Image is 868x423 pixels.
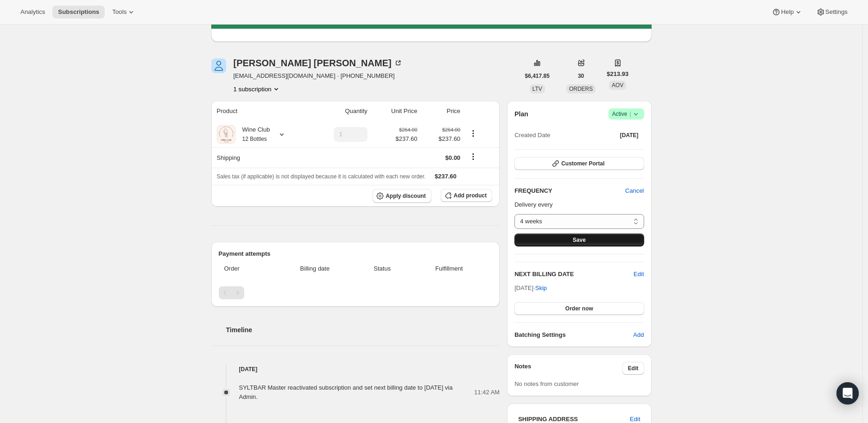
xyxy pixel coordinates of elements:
[612,109,640,119] span: Active
[530,281,552,296] button: Skip
[514,131,550,140] span: Created Date
[217,173,426,180] span: Sales tax (if applicable) is not displayed because it is calculated with each new order.
[514,284,547,291] span: [DATE] ·
[226,325,500,335] h2: Timeline
[514,362,622,375] h3: Notes
[211,147,308,168] th: Shipping
[412,264,487,273] span: Fulfillment
[423,134,460,144] span: $237.60
[219,259,274,279] th: Order
[15,6,51,19] button: Analytics
[308,101,370,121] th: Quantity
[620,132,639,139] span: [DATE]
[211,101,308,121] th: Product
[277,264,353,273] span: Billing date
[442,127,460,133] small: $264.00
[435,173,456,180] span: $237.60
[561,160,604,167] span: Customer Portal
[52,6,105,19] button: Subscriptions
[373,189,431,203] button: Apply discount
[520,69,555,82] button: $6,417.85
[211,58,226,73] span: Debbie Bryant
[514,186,625,196] h2: FREQUENCY
[219,249,493,259] h2: Payment attempts
[112,8,127,16] span: Tools
[395,134,417,144] span: $237.60
[211,365,500,374] h4: [DATE]
[629,110,631,118] span: |
[514,380,579,387] span: No notes from customer
[612,82,623,88] span: AOV
[572,69,589,82] button: 30
[370,101,420,121] th: Unit Price
[535,284,547,293] span: Skip
[565,305,593,312] span: Order now
[781,8,793,16] span: Help
[454,192,487,199] span: Add product
[620,183,649,198] button: Cancel
[235,125,270,144] div: Wine Club
[386,192,426,200] span: Apply discount
[359,264,406,273] span: Status
[607,69,628,79] span: $213.93
[634,270,644,279] button: Edit
[514,157,644,170] button: Customer Portal
[622,362,644,375] button: Edit
[525,72,550,80] span: $6,417.85
[466,128,481,139] button: Product actions
[514,270,634,279] h2: NEXT BILLING DATE
[514,302,644,315] button: Order now
[825,8,848,16] span: Settings
[514,109,528,119] h2: Plan
[20,8,45,16] span: Analytics
[811,6,853,19] button: Settings
[578,72,584,80] span: 30
[633,330,644,340] span: Add
[239,384,453,400] span: SYLTBAR Master reactivated subscription and set next billing date to [DATE] via Admin.
[219,286,493,299] nav: Pagination
[217,125,235,144] img: product img
[107,6,141,19] button: Tools
[234,84,281,94] button: Product actions
[399,127,417,133] small: $264.00
[573,236,586,244] span: Save
[627,328,649,342] button: Add
[836,382,859,404] div: Open Intercom Messenger
[514,200,644,209] p: Delivery every
[466,152,481,162] button: Shipping actions
[242,136,267,142] small: 12 Bottles
[474,388,500,397] span: 11:42 AM
[420,101,463,121] th: Price
[532,86,542,92] span: LTV
[514,330,633,340] h6: Batching Settings
[445,154,461,161] span: $0.00
[441,189,492,202] button: Add product
[615,129,644,142] button: [DATE]
[569,86,593,92] span: ORDERS
[766,6,808,19] button: Help
[234,71,403,81] span: [EMAIL_ADDRESS][DOMAIN_NAME] · [PHONE_NUMBER]
[628,365,639,372] span: Edit
[514,234,644,246] button: Save
[234,58,403,68] div: [PERSON_NAME] [PERSON_NAME]
[58,8,99,16] span: Subscriptions
[625,186,644,196] span: Cancel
